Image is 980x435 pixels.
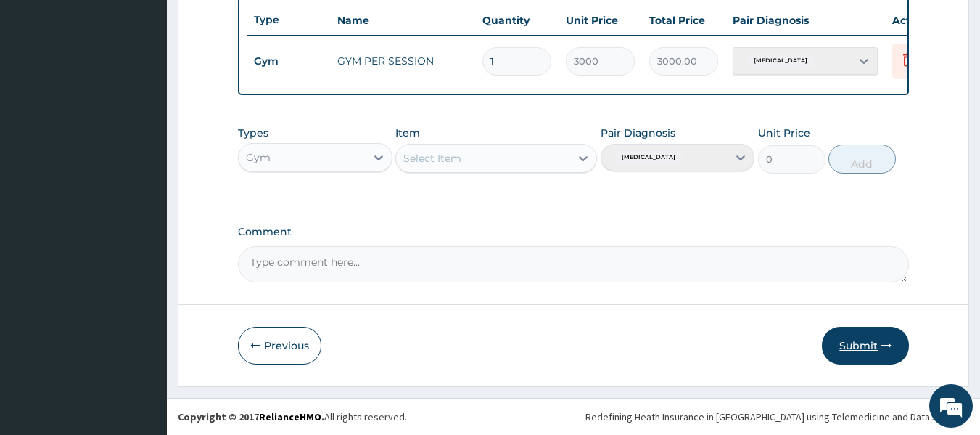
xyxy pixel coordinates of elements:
[238,127,268,139] label: Types
[247,7,330,33] th: Type
[238,226,910,238] label: Comment
[395,126,420,140] label: Item
[238,327,321,365] button: Previous
[725,6,885,35] th: Pair Diagnosis
[828,145,896,174] button: Add
[84,127,200,274] span: We're online!
[27,73,59,109] img: d_794563401_company_1708531726252_794563401
[7,285,276,336] textarea: Type your message and hit 'Enter'
[330,46,475,76] td: GYM PER SESSION
[259,410,321,423] a: RelianceHMO
[758,126,810,140] label: Unit Price
[178,410,324,423] strong: Copyright © 2017 .
[559,6,642,35] th: Unit Price
[585,410,969,424] div: Redefining Heath Insurance in [GEOGRAPHIC_DATA] using Telemedicine and Data Science!
[238,7,273,42] div: Minimize live chat window
[75,81,244,100] div: Chat with us now
[601,126,675,140] label: Pair Diagnosis
[246,150,271,165] div: Gym
[247,48,330,75] td: Gym
[475,6,559,35] th: Quantity
[330,6,475,35] th: Name
[822,327,909,365] button: Submit
[885,6,958,35] th: Actions
[167,398,980,435] footer: All rights reserved.
[642,6,725,35] th: Total Price
[403,151,461,166] div: Select Item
